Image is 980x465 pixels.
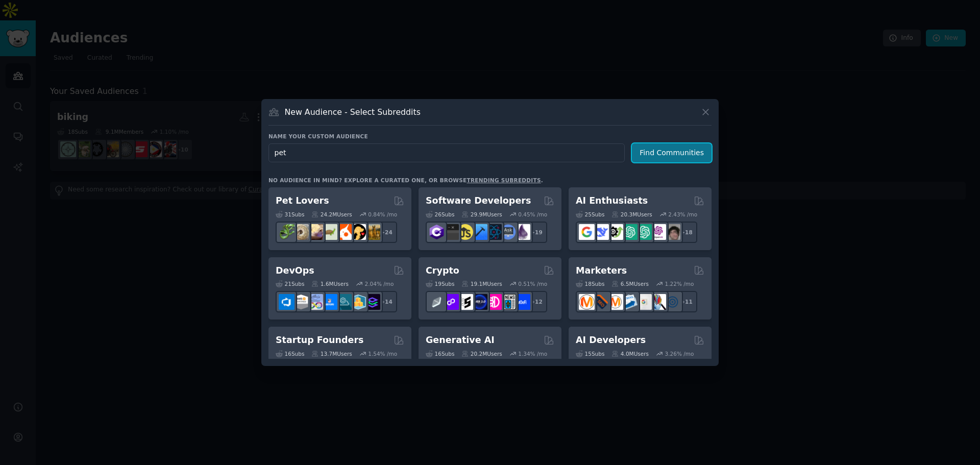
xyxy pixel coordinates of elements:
[276,334,363,347] h2: Startup Founders
[368,211,397,218] div: 0.84 % /mo
[307,294,323,310] img: Docker_DevOps
[461,350,502,357] div: 20.2M Users
[514,224,530,240] img: elixir
[611,350,649,357] div: 4.0M Users
[376,291,397,312] div: + 14
[307,224,323,240] img: leopardgeckos
[486,224,502,240] img: reactnative
[426,211,454,218] div: 26 Sub s
[429,294,445,310] img: ethfinance
[486,294,502,310] img: defiblockchain
[350,294,366,310] img: aws_cdk
[443,224,459,240] img: software
[467,177,541,183] a: trending subreddits
[311,280,349,287] div: 1.6M Users
[429,224,445,240] img: csharp
[665,280,694,287] div: 1.22 % /mo
[276,264,314,277] h2: DevOps
[500,224,516,240] img: AskComputerScience
[279,224,295,240] img: herpetology
[336,224,352,240] img: cockatiel
[611,280,649,287] div: 6.5M Users
[472,224,487,240] img: iOSProgramming
[426,334,495,347] h2: Generative AI
[526,291,547,312] div: + 12
[276,350,304,357] div: 16 Sub s
[276,211,304,218] div: 31 Sub s
[293,294,309,310] img: AWS_Certified_Experts
[576,211,604,218] div: 25 Sub s
[268,133,712,140] h3: Name your custom audience
[576,350,604,357] div: 15 Sub s
[311,350,352,357] div: 13.7M Users
[576,264,627,277] h2: Marketers
[285,107,421,117] h3: New Audience - Select Subreddits
[593,294,609,310] img: bigseo
[665,224,680,240] img: ArtificalIntelligence
[576,280,604,287] div: 18 Sub s
[322,294,337,310] img: DevOpsLinks
[461,211,502,218] div: 29.9M Users
[276,194,329,207] h2: Pet Lovers
[364,294,380,310] img: PlatformEngineers
[622,294,638,310] img: Emailmarketing
[518,350,547,357] div: 1.34 % /mo
[268,143,625,162] input: Pick a short name, like "Digital Marketers" or "Movie-Goers"
[461,280,502,287] div: 19.1M Users
[311,211,352,218] div: 24.2M Users
[676,291,697,312] div: + 11
[607,224,623,240] img: AItoolsCatalog
[268,177,543,184] div: No audience in mind? Explore a curated one, or browse .
[611,211,652,218] div: 20.3M Users
[322,224,337,240] img: turtle
[426,264,459,277] h2: Crypto
[579,294,595,310] img: content_marketing
[293,224,309,240] img: ballpython
[472,294,487,310] img: web3
[514,294,530,310] img: defi_
[636,294,652,310] img: googleads
[518,280,547,287] div: 0.51 % /mo
[632,143,712,162] button: Find Communities
[336,294,352,310] img: platformengineering
[650,294,666,310] img: MarketingResearch
[576,194,648,207] h2: AI Enthusiasts
[457,224,473,240] img: learnjavascript
[279,294,295,310] img: azuredevops
[376,222,397,243] div: + 24
[526,222,547,243] div: + 19
[665,350,694,357] div: 3.26 % /mo
[457,294,473,310] img: ethstaker
[636,224,652,240] img: chatgpt_prompts_
[365,280,394,287] div: 2.04 % /mo
[426,350,454,357] div: 16 Sub s
[500,294,516,310] img: CryptoNews
[593,224,609,240] img: DeepSeek
[368,350,397,357] div: 1.54 % /mo
[576,334,646,347] h2: AI Developers
[443,294,459,310] img: 0xPolygon
[426,280,454,287] div: 19 Sub s
[607,294,623,310] img: AskMarketing
[622,224,638,240] img: chatgpt_promptDesign
[676,222,697,243] div: + 18
[426,194,531,207] h2: Software Developers
[518,211,547,218] div: 0.45 % /mo
[350,224,366,240] img: PetAdvice
[579,224,595,240] img: GoogleGeminiAI
[668,211,697,218] div: 2.43 % /mo
[276,280,304,287] div: 21 Sub s
[364,224,380,240] img: dogbreed
[650,224,666,240] img: OpenAIDev
[665,294,680,310] img: OnlineMarketing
